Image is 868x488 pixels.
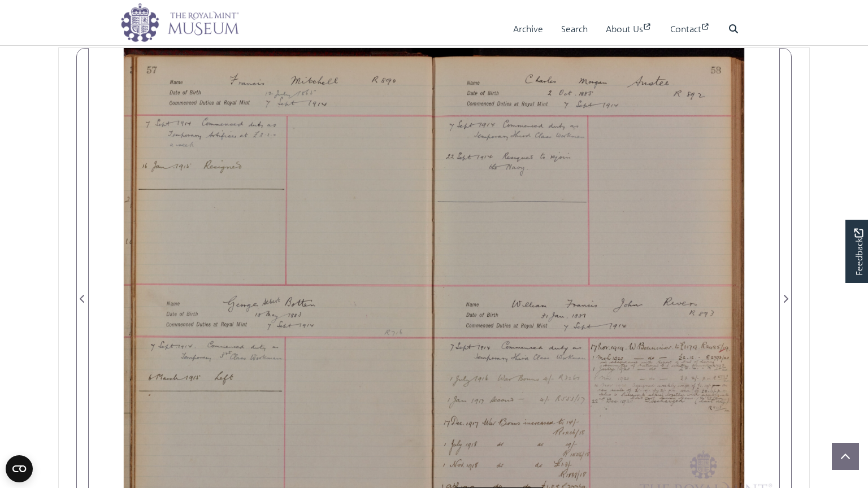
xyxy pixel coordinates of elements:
a: Contact [670,13,710,45]
img: logo_wide.png [120,3,239,42]
a: Would you like to provide feedback? [845,220,868,283]
button: Open CMP widget [6,455,33,482]
span: Feedback [852,228,865,275]
a: Search [561,13,588,45]
button: Scroll to top [832,443,859,470]
a: About Us [606,13,652,45]
a: Archive [513,13,543,45]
